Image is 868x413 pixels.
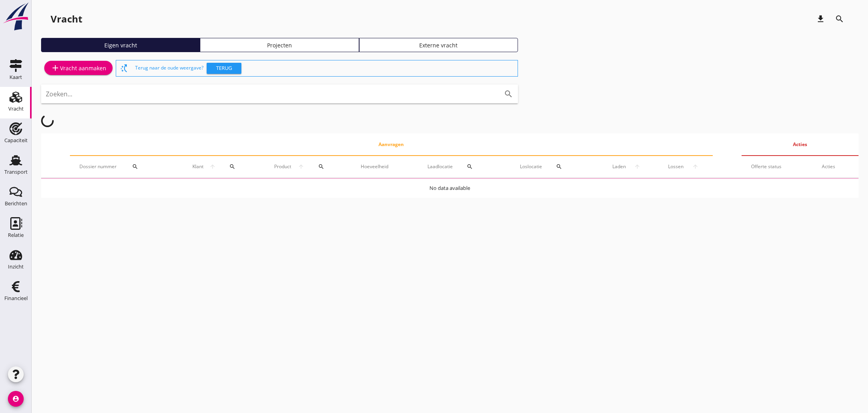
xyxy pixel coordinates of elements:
[206,163,219,170] i: arrow_upward
[119,64,129,73] i: switch_access_shortcut
[189,163,207,170] span: Klant
[835,14,844,24] i: search
[271,163,294,170] span: Product
[520,157,589,176] div: Loslocatie
[9,75,22,80] div: Kaart
[8,106,24,111] div: Vracht
[688,163,703,170] i: arrow_upward
[41,179,859,198] td: No data available
[229,163,235,170] i: search
[363,41,514,49] div: Externe vracht
[51,63,106,73] div: Vracht aanmaken
[630,163,645,170] i: arrow_upward
[4,138,28,143] div: Capaciteit
[318,163,324,170] i: search
[556,163,562,170] i: search
[751,163,803,170] div: Offerte status
[359,38,518,52] a: Externe vracht
[79,157,170,176] div: Dossier nummer
[44,61,113,75] a: Vracht aanmaken
[294,163,307,170] i: arrow_upward
[8,264,24,269] div: Inzicht
[816,14,825,24] i: download
[4,296,28,301] div: Financieel
[41,38,200,52] a: Eigen vracht
[8,233,24,238] div: Relatie
[361,163,409,170] div: Hoeveelheid
[132,163,138,170] i: search
[427,157,501,176] div: Laadlocatie
[5,201,27,206] div: Berichten
[203,41,355,49] div: Projecten
[8,391,24,407] i: account_circle
[467,163,473,170] i: search
[4,169,28,175] div: Transport
[504,89,513,99] i: search
[822,163,849,170] div: Acties
[46,88,491,100] input: Zoeken...
[45,41,196,49] div: Eigen vracht
[742,133,859,156] th: Acties
[135,60,514,76] div: Terug naar de oude weergave?
[664,163,688,170] span: Lossen
[51,63,60,73] i: add
[200,38,359,52] a: Projecten
[608,163,630,170] span: Laden
[210,64,238,72] div: Terug
[207,63,241,74] button: Terug
[70,133,713,156] th: Aanvragen
[51,13,82,25] div: Vracht
[2,2,30,31] img: logo-small.a267ee39.svg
